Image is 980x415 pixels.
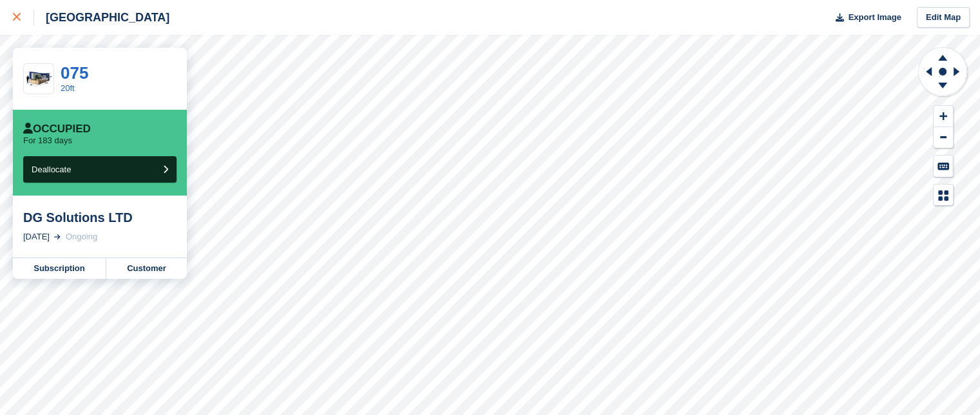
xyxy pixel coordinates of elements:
button: Zoom In [934,106,953,127]
a: 20ft [61,83,75,93]
div: Ongoing [66,230,97,243]
button: Deallocate [23,156,177,183]
p: For 183 days [23,136,72,146]
div: DG Solutions LTD [23,210,177,225]
a: Edit Map [917,7,970,28]
div: [GEOGRAPHIC_DATA] [34,10,169,25]
img: arrow-right-light-icn-cde0832a797a2874e46488d9cf13f60e5c3a73dbe684e267c42b8395dfbc2abf.svg [54,234,61,239]
button: Zoom Out [934,127,953,148]
button: Export Image [828,7,901,28]
button: Map Legend [934,185,953,206]
span: Export Image [848,11,901,24]
div: [DATE] [23,230,50,243]
span: Deallocate [32,165,71,174]
a: Customer [106,258,187,279]
button: Keyboard Shortcuts [934,156,953,177]
a: Subscription [13,258,106,279]
div: Occupied [23,123,91,136]
img: 20-ft-container.jpg [24,68,53,90]
a: 075 [61,63,88,83]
